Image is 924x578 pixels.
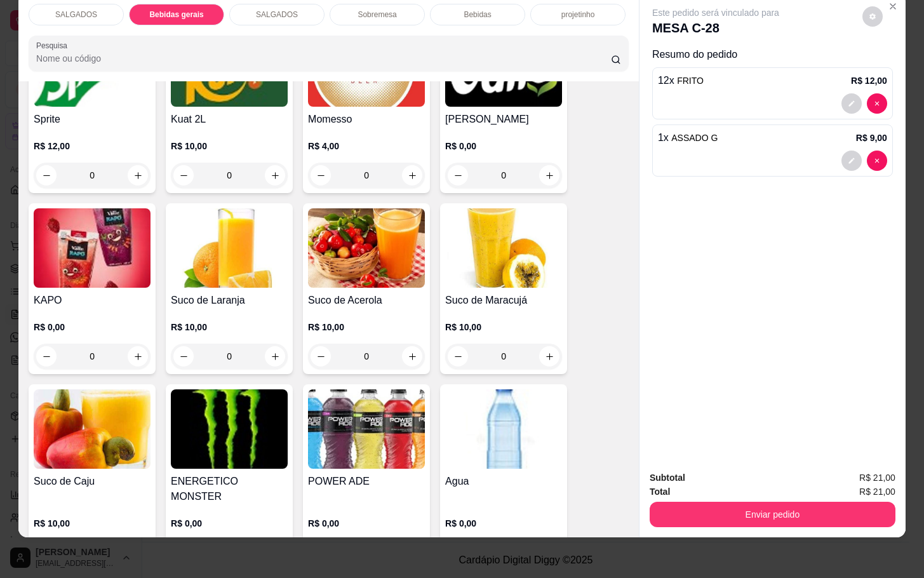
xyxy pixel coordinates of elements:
button: decrease-product-quantity [311,346,331,366]
p: R$ 12,00 [851,74,887,87]
h4: Suco de Caju [34,474,151,489]
p: 1 x [658,130,718,145]
p: Sobremesa [358,10,396,20]
button: decrease-product-quantity [841,93,862,114]
p: R$ 0,00 [171,517,288,530]
p: R$ 10,00 [445,321,562,333]
h4: KAPO [34,293,151,308]
img: product-image [171,208,288,288]
button: Enviar pedido [650,502,895,527]
p: R$ 10,00 [171,140,288,152]
p: R$ 4,00 [308,140,425,152]
img: product-image [308,208,425,288]
p: projetinho [561,10,595,20]
p: R$ 10,00 [34,517,151,530]
p: R$ 10,00 [171,321,288,333]
h4: Agua [445,474,562,489]
span: ASSADO G [671,133,718,143]
p: Resumo do pedido [652,47,893,62]
button: decrease-product-quantity [448,346,468,366]
p: R$ 9,00 [856,131,887,144]
button: increase-product-quantity [539,346,559,366]
h4: [PERSON_NAME] [445,112,562,127]
h4: Sprite [34,112,151,127]
h4: POWER ADE [308,474,425,489]
span: R$ 21,00 [859,485,895,499]
h4: Suco de Acerola [308,293,425,308]
button: increase-product-quantity [265,346,285,366]
button: decrease-product-quantity [867,93,887,114]
p: R$ 0,00 [445,517,562,530]
img: product-image [445,389,562,469]
h4: Suco de Laranja [171,293,288,308]
p: Este pedido será vinculado para [652,6,779,19]
button: decrease-product-quantity [173,346,194,366]
img: product-image [34,389,151,469]
p: Bebidas gerais [149,10,203,20]
button: increase-product-quantity [265,165,285,185]
span: FRITO [677,76,704,86]
strong: Total [650,487,670,497]
h4: Suco de Maracujá [445,293,562,308]
h4: Kuat 2L [171,112,288,127]
p: MESA C-28 [652,19,779,37]
strong: Subtotal [650,473,685,483]
button: decrease-product-quantity [867,151,887,171]
p: R$ 10,00 [308,321,425,333]
p: 12 x [658,73,704,88]
p: R$ 12,00 [34,140,151,152]
button: decrease-product-quantity [862,6,883,27]
img: product-image [308,389,425,469]
h4: ENERGETICO MONSTER [171,474,288,504]
button: decrease-product-quantity [173,165,194,185]
img: product-image [171,389,288,469]
button: decrease-product-quantity [841,151,862,171]
p: R$ 0,00 [445,140,562,152]
h4: Momesso [308,112,425,127]
label: Pesquisa [36,40,72,51]
input: Pesquisa [36,52,611,65]
p: SALGADOS [256,10,298,20]
img: product-image [34,208,151,288]
p: Bebidas [464,10,491,20]
p: SALGADOS [55,10,97,20]
p: R$ 0,00 [308,517,425,530]
span: R$ 21,00 [859,471,895,485]
img: product-image [445,208,562,288]
button: increase-product-quantity [402,346,422,366]
p: R$ 0,00 [34,321,151,333]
